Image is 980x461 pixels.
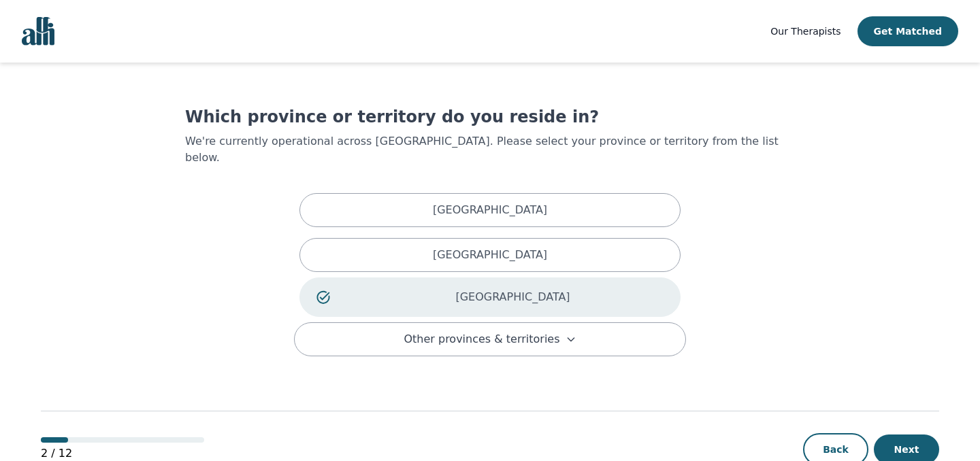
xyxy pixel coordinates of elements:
[404,331,559,347] span: Other provinces & territories
[185,106,795,128] h1: Which province or territory do you reside in?
[770,23,840,39] a: Our Therapists
[433,202,547,218] p: [GEOGRAPHIC_DATA]
[22,17,54,46] img: alli logo
[857,16,958,46] button: Get Matched
[433,247,547,263] p: [GEOGRAPHIC_DATA]
[770,26,840,37] span: Our Therapists
[294,322,686,356] button: Other provinces & territories
[185,133,795,166] p: We're currently operational across [GEOGRAPHIC_DATA]. Please select your province or territory fr...
[362,289,664,305] p: [GEOGRAPHIC_DATA]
